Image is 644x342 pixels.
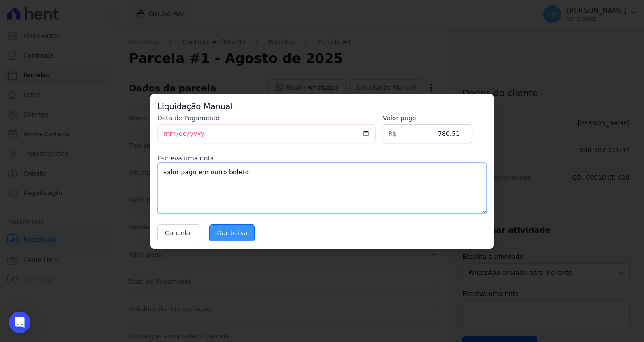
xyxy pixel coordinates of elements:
input: Dar baixa [209,224,255,241]
label: Data de Pagamento [157,114,376,122]
label: Valor pago [383,114,472,122]
div: Open Intercom Messenger [9,312,30,333]
button: Cancelar [157,224,200,241]
h3: Liquidação Manual [157,101,487,112]
label: Escreva uma nota [157,154,487,163]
